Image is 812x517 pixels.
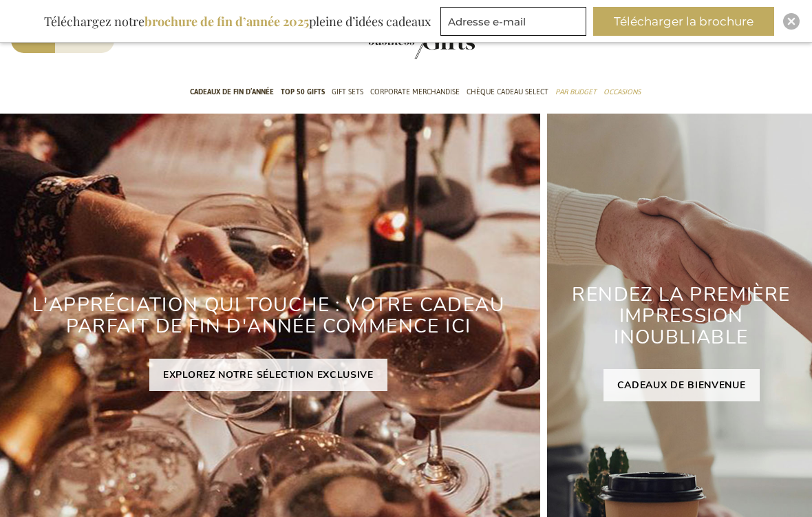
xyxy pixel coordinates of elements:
[440,7,590,40] form: marketing offers and promotions
[783,13,800,30] div: Close
[603,85,641,99] span: Occasions
[190,85,274,99] span: Cadeaux de fin d’année
[555,85,597,99] span: Par budget
[281,85,325,99] span: TOP 50 Gifts
[38,7,437,36] div: Téléchargez notre pleine d’idées cadeaux
[787,17,795,25] img: Close
[149,359,387,391] a: EXPLOREZ NOTRE SÉLECTION EXCLUSIVE
[440,7,586,36] input: Adresse e-mail
[603,369,760,401] a: CADEAUX DE BIENVENUE
[467,85,548,99] span: Chèque Cadeau Select
[332,85,363,99] span: Gift Sets
[370,85,460,99] span: Corporate Merchandise
[145,13,309,30] b: brochure de fin d’année 2025
[593,7,774,36] button: Télécharger la brochure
